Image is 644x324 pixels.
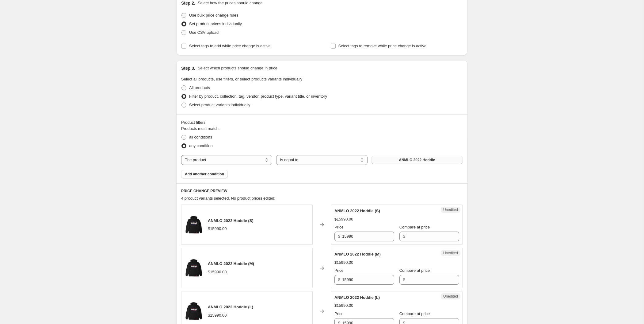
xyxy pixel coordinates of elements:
[189,94,327,99] span: Filter by product, collection, tag, vendor, product type, variant title, or inventory
[208,269,227,275] div: $15990.00
[208,305,253,309] span: ANMLO 2022 Hoddie (L)
[208,226,227,232] div: $15990.00
[181,196,275,201] span: 4 product variants selected. No product prices edited:
[338,44,427,48] span: Select tags to remove while price change is active
[189,135,212,139] span: all conditions
[443,251,458,256] span: Unedited
[189,44,271,48] span: Select tags to add while price change is active
[181,170,228,178] button: Add another condition
[181,126,220,131] span: Products must match:
[185,216,203,234] img: POLERON-ANMLO-LOGO_80x.jpg
[185,172,224,177] span: Add another condition
[372,156,463,164] button: ANMLO 2022 Hoddie
[185,259,203,277] img: POLERON-ANMLO-LOGO_80x.jpg
[443,294,458,299] span: Unedited
[334,209,380,213] span: ANMLO 2022 Hoddie (S)
[181,119,463,126] div: Product filters
[189,13,238,18] span: Use bulk price change rules
[399,311,430,316] span: Compare at price
[334,303,353,309] div: $15990.00
[189,103,250,107] span: Select product variants individually
[334,295,380,300] span: ANMLO 2022 Hoddie (L)
[208,218,253,223] span: ANMLO 2022 Hoddie (S)
[334,311,344,316] span: Price
[338,234,340,239] span: $
[399,158,435,162] span: ANMLO 2022 Hoddie
[181,77,302,81] span: Select all products, use filters, or select products variants individually
[443,207,458,212] span: Unedited
[334,252,381,256] span: ANMLO 2022 Hoddie (M)
[334,216,353,222] div: $15990.00
[338,277,340,282] span: $
[334,225,344,229] span: Price
[185,302,203,320] img: POLERON-ANMLO-LOGO_80x.jpg
[208,312,227,318] div: $15990.00
[189,30,219,35] span: Use CSV upload
[189,21,242,26] span: Set product prices individually
[189,143,213,148] span: any condition
[403,277,405,282] span: $
[189,85,210,90] span: All products
[198,65,277,71] p: Select which products should change in price
[403,234,405,239] span: $
[399,225,430,229] span: Compare at price
[181,65,195,71] h2: Step 3.
[399,268,430,273] span: Compare at price
[334,268,344,273] span: Price
[208,261,254,266] span: ANMLO 2022 Hoddie (M)
[334,260,353,266] div: $15990.00
[181,189,463,193] h6: PRICE CHANGE PREVIEW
